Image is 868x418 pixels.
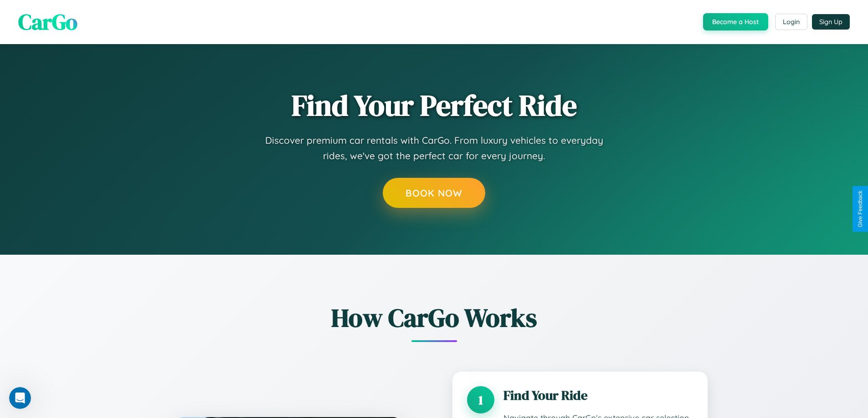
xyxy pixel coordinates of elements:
[467,386,494,413] div: 1
[292,90,577,121] h1: Find Your Perfect Ride
[503,386,693,404] h3: Find Your Ride
[9,387,31,409] iframe: Intercom live chat
[812,14,850,30] button: Sign Up
[383,178,485,208] button: Book Now
[775,14,807,30] button: Login
[703,13,768,30] button: Become a Host
[161,300,708,335] h2: How CarGo Works
[252,133,616,163] p: Discover premium car rentals with CarGo. From luxury vehicles to everyday rides, we've got the pe...
[857,191,863,227] div: Give Feedback
[18,7,77,37] span: CarGo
